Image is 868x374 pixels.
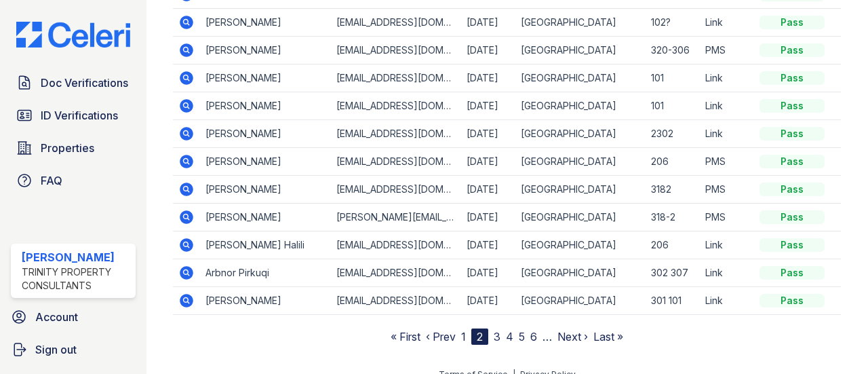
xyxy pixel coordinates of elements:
a: Last » [593,330,623,343]
td: [EMAIL_ADDRESS][DOMAIN_NAME] [331,64,461,92]
td: 3182 [646,176,700,204]
td: Link [700,92,754,120]
td: 301 101 [646,287,700,315]
td: [GEOGRAPHIC_DATA] [515,120,646,148]
a: Account [5,303,141,331]
td: [GEOGRAPHIC_DATA] [515,92,646,120]
a: ‹ Prev [426,330,456,343]
td: [GEOGRAPHIC_DATA] [515,231,646,259]
div: [PERSON_NAME] [22,249,130,265]
div: Pass [759,16,825,29]
a: 3 [494,330,500,343]
td: [PERSON_NAME] [200,148,330,176]
td: Link [700,231,754,259]
td: [PERSON_NAME][EMAIL_ADDRESS][DOMAIN_NAME] [331,204,461,231]
td: Link [700,120,754,148]
td: [PERSON_NAME] [200,287,330,315]
a: « First [391,330,420,343]
td: 2302 [646,120,700,148]
td: [DATE] [461,64,515,92]
div: Pass [759,238,825,252]
a: Doc Verifications [11,69,136,96]
a: 5 [519,330,525,343]
td: [DATE] [461,204,515,231]
span: Properties [41,140,94,156]
td: 320-306 [646,37,700,64]
a: FAQ [11,167,136,194]
td: Link [700,287,754,315]
td: Link [700,259,754,287]
div: Pass [759,127,825,141]
td: [EMAIL_ADDRESS][DOMAIN_NAME] [331,259,461,287]
td: 101 [646,64,700,92]
td: [PERSON_NAME] [200,204,330,231]
div: Trinity Property Consultants [22,265,130,293]
div: Pass [759,294,825,307]
td: [EMAIL_ADDRESS][DOMAIN_NAME] [331,9,461,37]
td: 302 307 [646,259,700,287]
a: 4 [506,330,513,343]
td: [GEOGRAPHIC_DATA] [515,259,646,287]
td: [EMAIL_ADDRESS][DOMAIN_NAME] [331,231,461,259]
td: [DATE] [461,259,515,287]
td: [GEOGRAPHIC_DATA] [515,64,646,92]
div: Pass [759,99,825,113]
a: 1 [461,330,466,343]
span: Sign out [35,341,77,358]
a: 6 [530,330,537,343]
td: [PERSON_NAME] [200,37,330,64]
td: [GEOGRAPHIC_DATA] [515,37,646,64]
td: [PERSON_NAME] [200,92,330,120]
td: [EMAIL_ADDRESS][DOMAIN_NAME] [331,176,461,204]
td: 318-2 [646,204,700,231]
td: [DATE] [461,9,515,37]
td: PMS [700,37,754,64]
td: PMS [700,148,754,176]
td: [EMAIL_ADDRESS][DOMAIN_NAME] [331,287,461,315]
td: 101 [646,92,700,120]
td: [PERSON_NAME] [200,176,330,204]
td: [EMAIL_ADDRESS][DOMAIN_NAME] [331,37,461,64]
td: [EMAIL_ADDRESS][DOMAIN_NAME] [331,120,461,148]
td: PMS [700,204,754,231]
span: Account [35,309,78,325]
td: [PERSON_NAME] [200,120,330,148]
a: Properties [11,134,136,162]
td: [PERSON_NAME] [200,9,330,37]
td: [GEOGRAPHIC_DATA] [515,287,646,315]
a: ID Verifications [11,102,136,129]
td: [GEOGRAPHIC_DATA] [515,176,646,204]
td: PMS [700,176,754,204]
td: [EMAIL_ADDRESS][DOMAIN_NAME] [331,92,461,120]
td: [DATE] [461,231,515,259]
td: [GEOGRAPHIC_DATA] [515,148,646,176]
td: [EMAIL_ADDRESS][DOMAIN_NAME] [331,148,461,176]
a: Sign out [5,336,141,363]
td: [PERSON_NAME] [200,64,330,92]
td: 206 [646,148,700,176]
td: [DATE] [461,287,515,315]
div: Pass [759,155,825,168]
div: Pass [759,266,825,280]
span: ID Verifications [41,107,118,124]
td: Link [700,9,754,37]
td: [DATE] [461,120,515,148]
td: Link [700,64,754,92]
td: [DATE] [461,92,515,120]
img: CE_Logo_Blue-a8612792a0a2168367f1c8372b55b34899dd931a85d93a1a3d3e32e68fde9ad4.png [5,22,141,48]
div: Pass [759,210,825,224]
td: [GEOGRAPHIC_DATA] [515,204,646,231]
span: Doc Verifications [41,75,128,91]
td: [DATE] [461,148,515,176]
td: Arbnor Pirkuqi [200,259,330,287]
a: Next › [557,330,588,343]
td: [PERSON_NAME] Halili [200,231,330,259]
div: Pass [759,183,825,196]
div: Pass [759,71,825,85]
span: … [542,329,552,345]
div: Pass [759,43,825,57]
span: FAQ [41,172,62,189]
td: 102? [646,9,700,37]
td: 206 [646,231,700,259]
